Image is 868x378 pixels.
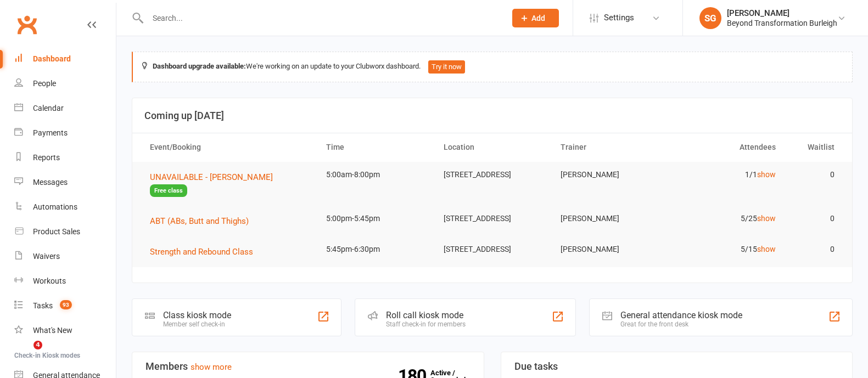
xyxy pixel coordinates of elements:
[144,110,840,121] h3: Coming up [DATE]
[33,326,72,335] div: What's New
[163,310,231,320] div: Class kiosk mode
[150,215,256,228] button: ABT (ABs, Butt and Thighs)
[514,361,839,372] h3: Due tasks
[14,145,116,170] a: Reports
[757,170,776,179] a: show
[620,310,742,320] div: General attendance kiosk mode
[316,236,434,262] td: 5:45pm-6:30pm
[14,269,116,294] a: Workouts
[33,277,66,285] div: Workouts
[786,236,844,262] td: 0
[14,47,116,71] a: Dashboard
[727,8,837,18] div: [PERSON_NAME]
[668,162,786,188] td: 1/1
[668,236,786,262] td: 5/15
[33,79,56,88] div: People
[14,121,116,145] a: Payments
[33,104,64,112] div: Calendar
[551,133,668,161] th: Trainer
[551,206,668,232] td: [PERSON_NAME]
[33,227,80,236] div: Product Sales
[60,300,72,309] span: 93
[33,202,77,211] div: Automations
[428,60,465,74] button: Try it now
[150,172,273,182] span: UNAVAILABLE - [PERSON_NAME]
[14,96,116,121] a: Calendar
[14,71,116,96] a: People
[33,252,60,261] div: Waivers
[33,128,68,137] div: Payments
[132,52,853,82] div: We're working on an update to your Clubworx dashboard.
[153,62,246,70] strong: Dashboard upgrade available:
[604,5,634,30] span: Settings
[13,11,41,38] a: Clubworx
[386,320,466,328] div: Staff check-in for members
[620,320,742,328] div: Great for the front desk
[786,133,844,161] th: Waitlist
[150,247,253,257] span: Strength and Rebound Class
[531,14,545,22] span: Add
[191,362,232,372] a: show more
[14,170,116,195] a: Messages
[757,245,776,253] a: show
[434,162,551,188] td: [STREET_ADDRESS]
[434,236,551,262] td: [STREET_ADDRESS]
[727,18,837,28] div: Beyond Transformation Burleigh
[316,162,434,188] td: 5:00am-8:00pm
[316,206,434,232] td: 5:00pm-5:45pm
[434,206,551,232] td: [STREET_ADDRESS]
[14,294,116,318] a: Tasks 93
[786,206,844,232] td: 0
[163,320,231,328] div: Member self check-in
[145,361,471,372] h3: Members
[150,245,261,258] button: Strength and Rebound Class
[14,219,116,244] a: Product Sales
[757,214,776,223] a: show
[316,133,434,161] th: Time
[33,301,53,310] div: Tasks
[386,310,466,320] div: Roll call kiosk mode
[668,133,786,161] th: Attendees
[14,244,116,269] a: Waivers
[150,184,187,197] span: Free class
[14,318,116,343] a: What's New
[434,133,551,161] th: Location
[699,7,721,29] div: SG
[33,341,42,349] span: 4
[33,54,71,63] div: Dashboard
[786,162,844,188] td: 0
[668,206,786,232] td: 5/25
[33,153,60,162] div: Reports
[140,133,316,161] th: Event/Booking
[33,178,68,187] div: Messages
[11,341,37,367] iframe: Intercom live chat
[512,9,559,27] button: Add
[551,162,668,188] td: [PERSON_NAME]
[144,10,498,26] input: Search...
[150,216,249,226] span: ABT (ABs, Butt and Thighs)
[150,171,306,198] button: UNAVAILABLE - [PERSON_NAME]Free class
[551,236,668,262] td: [PERSON_NAME]
[14,195,116,219] a: Automations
